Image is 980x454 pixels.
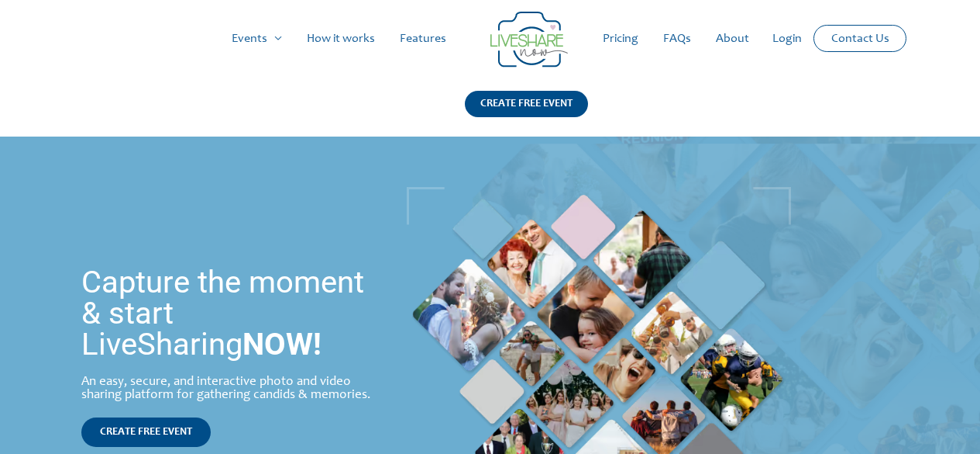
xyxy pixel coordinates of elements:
div: CREATE FREE EVENT [465,91,588,117]
img: Group 14 | Live Photo Slideshow for Events | Create Free Events Album for Any Occasion [490,12,568,68]
span: CREATE FREE EVENT [100,427,192,438]
a: CREATE FREE EVENT [81,418,211,447]
a: Pricing [590,14,651,64]
h1: Capture the moment & start LiveSharing [81,267,388,360]
a: Features [387,14,459,64]
a: Login [760,14,814,64]
div: An easy, secure, and interactive photo and video sharing platform for gathering candids & memories. [81,376,388,402]
a: How it works [294,14,387,64]
a: About [703,14,762,64]
a: CREATE FREE EVENT [465,91,588,137]
strong: NOW! [242,326,322,362]
a: Events [219,14,294,64]
a: Contact Us [819,26,902,51]
a: FAQs [651,14,703,64]
nav: Site Navigation [27,14,953,64]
